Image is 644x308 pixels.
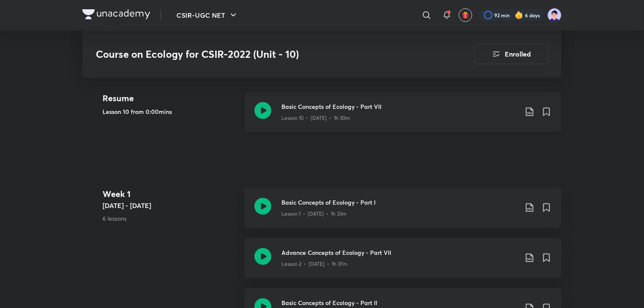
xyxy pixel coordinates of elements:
p: Lesson 1 • [DATE] • 1h 33m [281,210,346,218]
h3: Course on Ecology for CSIR-2022 (Unit - 10) [96,48,426,60]
a: Basic Concepts of Ecology - Part VIILesson 10 • [DATE] • 1h 30m [244,92,562,142]
button: Enrolled [474,44,548,64]
a: Company Logo [82,9,150,22]
p: Lesson 10 • [DATE] • 1h 30m [281,114,350,122]
a: Basic Concepts of Ecology - Part ILesson 1 • [DATE] • 1h 33m [244,188,562,238]
button: avatar [459,8,472,22]
img: Company Logo [82,9,150,19]
h4: Week 1 [103,188,238,200]
h5: Lesson 10 from 0:00mins [103,107,238,116]
img: streak [515,11,523,19]
h4: Resume [103,92,238,105]
h5: [DATE] - [DATE] [103,200,238,211]
h3: Basic Concepts of Ecology - Part I [281,198,518,207]
h3: Advance Concepts of Ecology - Part VII [281,248,518,257]
img: avatar [462,11,469,19]
h3: Basic Concepts of Ecology - Part II [281,298,518,307]
button: CSIR-UGC NET [171,7,244,24]
a: Advance Concepts of Ecology - Part VIILesson 2 • [DATE] • 1h 37m [244,238,562,288]
p: 6 lessons [103,214,238,223]
h3: Basic Concepts of Ecology - Part VII [281,102,518,111]
p: Lesson 2 • [DATE] • 1h 37m [281,260,347,268]
img: nidhi shreya [547,8,562,22]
